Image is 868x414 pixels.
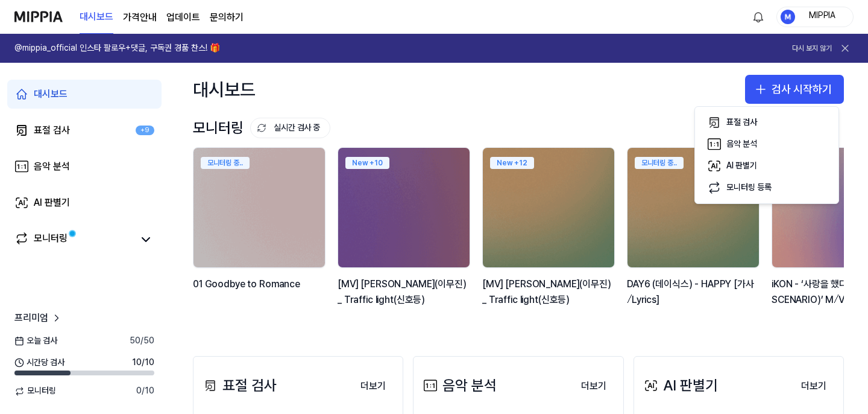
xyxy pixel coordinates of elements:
[166,10,200,25] a: 업데이트
[726,138,757,150] div: 음악 분석
[627,147,762,320] a: 모니터링 중..backgroundIamgeDAY6 (데이식스) - HAPPY [가사⧸Lyrics]
[34,159,70,174] div: 음악 분석
[14,42,220,54] h1: @mippia_official 인스타 팔로우+댓글, 구독권 경품 찬스! 🎁
[14,231,133,248] a: 모니터링
[482,147,617,320] a: New +12backgroundIamge[MV] [PERSON_NAME](이무진) _ Traffic light(신호등)
[136,126,154,136] div: +9
[193,75,256,104] div: 대시보드
[799,10,846,23] div: MIPPIA
[745,75,844,104] button: 검사 시작하기
[726,160,757,172] div: AI 판별기
[338,147,473,320] a: New +10backgroundIamge[MV] [PERSON_NAME](이무진) _ Traffic light(신호등)
[201,374,277,397] div: 표절 검사
[193,148,325,267] img: backgroundIamge
[635,157,684,169] div: 모니터링 중..
[123,10,157,25] button: 가격안내
[490,157,534,169] div: New + 12
[482,276,617,307] div: [MV] [PERSON_NAME](이무진) _ Traffic light(신호등)
[700,133,834,155] button: 음악 분석
[132,357,154,369] span: 10 / 10
[726,116,757,129] div: 표절 검사
[7,80,162,109] a: 대시보드
[210,10,244,25] a: 문의하기
[14,357,64,369] span: 시간당 검사
[627,148,759,267] img: backgroundIamge
[641,374,718,397] div: AI 판별기
[201,157,250,169] div: 모니터링 중..
[351,374,395,398] button: 더보기
[421,374,497,397] div: 음악 분석
[7,188,162,217] a: AI 판별기
[338,276,473,307] div: [MV] [PERSON_NAME](이무진) _ Traffic light(신호등)
[751,10,766,24] img: 알림
[345,157,389,169] div: New + 10
[791,374,836,398] button: 더보기
[627,276,762,307] div: DAY6 (데이식스) - HAPPY [가사⧸Lyrics]
[14,311,48,325] span: 프리미엄
[483,148,614,267] img: backgroundIamge
[34,123,70,138] div: 표절 검사
[193,276,328,307] div: 01 Goodbye to Romance
[7,116,162,145] a: 표절 검사+9
[80,1,113,34] a: 대시보드
[14,385,56,397] span: 모니터링
[781,10,795,24] img: profile
[7,152,162,181] a: 음악 분석
[34,231,68,248] div: 모니터링
[34,87,68,101] div: 대시보드
[250,118,330,138] button: 실시간 검사 중
[571,373,616,398] a: 더보기
[776,7,854,27] button: profileMIPPIA
[700,112,834,133] button: 표절 검사
[130,335,154,347] span: 50 / 50
[14,311,63,325] a: 프리미엄
[700,177,834,199] button: 모니터링 등록
[136,385,154,397] span: 0 / 10
[726,182,772,194] div: 모니터링 등록
[193,116,330,139] div: 모니터링
[700,155,834,177] button: AI 판별기
[351,373,395,398] a: 더보기
[792,43,832,54] button: 다시 보지 않기
[791,373,836,398] a: 더보기
[338,148,470,267] img: backgroundIamge
[571,374,616,398] button: 더보기
[14,335,57,347] span: 오늘 검사
[193,147,328,320] a: 모니터링 중..backgroundIamge01 Goodbye to Romance
[34,196,70,210] div: AI 판별기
